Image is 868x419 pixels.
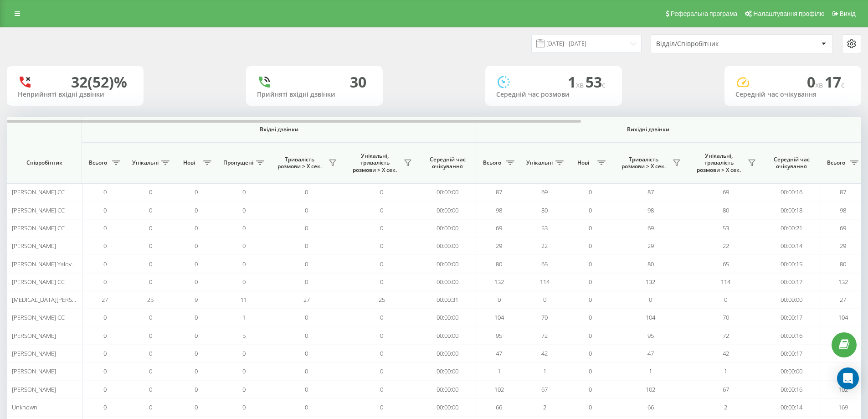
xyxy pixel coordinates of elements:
div: 30 [350,73,366,91]
td: 00:00:00 [419,273,476,291]
span: 80 [647,260,654,268]
span: 0 [305,260,308,268]
span: 9 [195,295,198,304]
span: 42 [541,349,548,357]
span: Тривалість розмови > Х сек. [617,156,670,170]
span: 0 [103,206,107,214]
span: [PERSON_NAME] [12,349,56,357]
span: 0 [103,349,107,357]
span: 0 [242,385,246,393]
span: 0 [195,242,198,250]
span: Реферальна програма [671,10,738,17]
span: 0 [195,188,198,196]
span: 0 [195,278,198,286]
span: 0 [103,260,107,268]
span: 0 [589,331,592,340]
span: 98 [840,206,846,214]
span: 0 [242,206,246,214]
td: 00:00:00 [419,362,476,380]
span: Середній час очікування [426,156,469,170]
span: 0 [242,349,246,357]
span: 0 [195,403,198,411]
div: Прийняті вхідні дзвінки [257,91,372,98]
span: 0 [589,242,592,250]
span: 65 [541,260,548,268]
span: 0 [195,385,198,393]
span: [PERSON_NAME] [12,242,56,250]
td: 00:00:00 [419,398,476,416]
span: 0 [103,278,107,286]
span: [PERSON_NAME] CC [12,278,65,286]
span: 0 [195,260,198,268]
span: 69 [723,188,729,196]
td: 00:00:00 [419,309,476,326]
span: 72 [723,331,729,340]
span: 53 [586,72,606,92]
td: 00:00:00 [419,345,476,362]
span: 0 [195,367,198,375]
span: 0 [305,403,308,411]
span: 80 [840,260,846,268]
span: 42 [723,349,729,357]
span: Unknown [12,403,37,411]
td: 00:00:15 [763,255,820,273]
span: 0 [149,313,152,321]
span: Пропущені [223,159,253,166]
span: 0 [103,367,107,375]
span: 0 [103,224,107,232]
td: 00:00:21 [763,219,820,237]
td: 00:00:18 [763,201,820,219]
span: 0 [242,260,246,268]
span: Унікальні [526,159,553,166]
span: 0 [149,349,152,357]
span: 53 [541,224,548,232]
span: 0 [242,242,246,250]
span: 0 [589,367,592,375]
span: 0 [305,385,308,393]
span: 80 [541,206,548,214]
span: 25 [147,295,154,304]
td: 00:00:00 [419,201,476,219]
span: 0 [305,313,308,321]
span: [PERSON_NAME] CC [12,188,65,196]
span: 0 [380,260,383,268]
span: c [841,80,845,90]
span: 0 [380,224,383,232]
span: 0 [242,188,246,196]
div: Неприйняті вхідні дзвінки [18,91,133,98]
span: 0 [649,295,652,304]
span: 0 [380,188,383,196]
span: 0 [305,224,308,232]
span: 0 [380,385,383,393]
span: хв [815,80,825,90]
span: 0 [149,403,152,411]
td: 00:00:00 [419,327,476,345]
td: 00:00:17 [763,345,820,362]
span: 0 [195,349,198,357]
span: Унікальні, тривалість розмови > Х сек. [349,152,401,174]
span: 0 [589,206,592,214]
span: 0 [589,224,592,232]
span: 0 [807,72,825,92]
td: 00:00:31 [419,291,476,309]
span: 0 [589,278,592,286]
span: 1 [498,367,501,375]
span: 0 [380,331,383,340]
span: 11 [241,295,247,304]
span: [PERSON_NAME] CC [12,313,65,321]
span: 0 [149,242,152,250]
td: 00:00:00 [419,255,476,273]
span: 0 [589,313,592,321]
span: 5 [242,331,246,340]
span: 104 [838,313,848,321]
span: 0 [103,385,107,393]
span: 1 [568,72,586,92]
div: 32 (52)% [71,73,127,91]
span: 1 [543,367,546,375]
span: 0 [380,403,383,411]
span: 2 [543,403,546,411]
span: 22 [541,242,548,250]
span: [MEDICAL_DATA][PERSON_NAME] CC [12,295,109,304]
span: 132 [646,278,655,286]
span: [PERSON_NAME] [12,331,56,340]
